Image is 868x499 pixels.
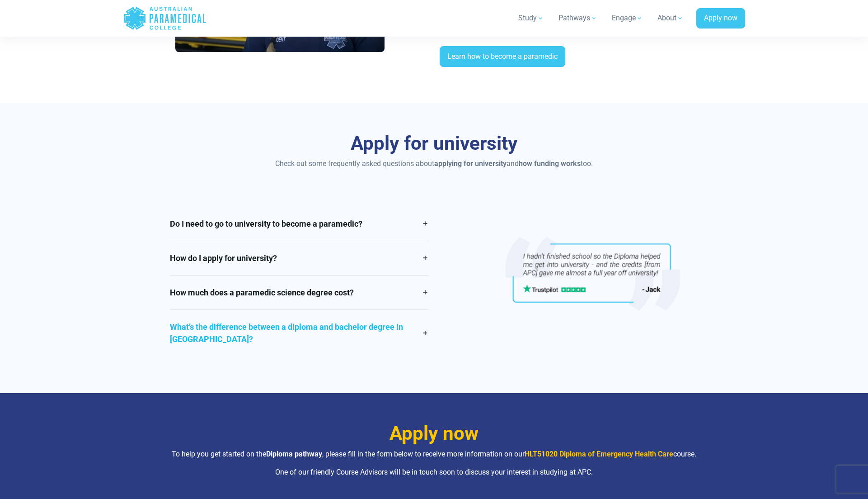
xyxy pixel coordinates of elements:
[170,276,429,309] a: How much does a paramedic science degree cost?
[696,8,745,29] a: Apply now
[652,5,689,31] a: About
[440,46,565,67] a: Learn how to become a paramedic
[513,5,549,31] a: Study
[266,450,322,458] strong: Diploma pathway
[434,159,507,168] strong: applying for university
[170,310,429,356] a: What’s the difference between a diploma and bachelor degree in [GEOGRAPHIC_DATA]?
[170,422,699,445] h3: Apply now
[170,449,699,460] p: To help you get started on the , please fill in the form below to receive more information on our...
[170,158,699,169] p: Check out some frequently asked questions about and too.
[553,5,603,31] a: Pathways
[170,207,429,241] a: Do I need to go to university to become a paramedic?
[170,241,429,275] a: How do I apply for university?
[170,467,699,478] p: One of our friendly Course Advisors will be in touch soon to discuss your interest in studying at...
[170,132,699,155] h3: Apply for university
[123,4,207,33] a: Australian Paramedical College
[525,450,673,458] a: HLT51020 Diploma of Emergency Health Care
[606,5,648,31] a: Engage
[519,159,581,168] strong: how funding works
